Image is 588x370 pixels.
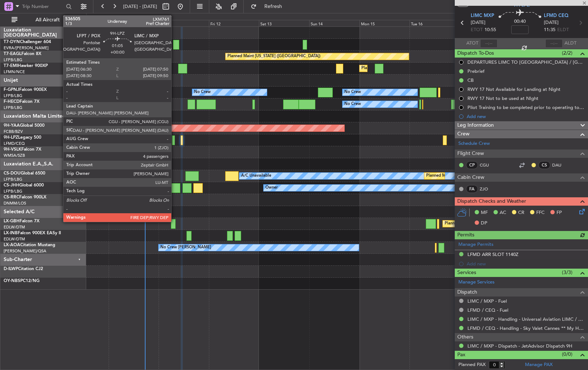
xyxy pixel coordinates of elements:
[160,242,211,253] div: No Crew [PERSON_NAME]
[4,243,55,247] a: LX-AOACitation Mustang
[457,333,473,341] span: Others
[467,316,584,322] a: LIMC / MXP - Handling - Universal Aviation LIMC / MXP
[564,40,576,47] span: ALDT
[484,26,496,34] span: 10:55
[500,209,506,216] span: AC
[4,93,22,98] a: LFPB/LBG
[544,12,568,20] span: LFMD CEQ
[544,19,559,26] span: [DATE]
[4,52,21,56] span: T7-EAGL
[471,19,486,26] span: [DATE]
[480,186,496,192] a: ZJO
[480,162,496,168] a: CGU
[426,171,540,181] div: Planned Maint [GEOGRAPHIC_DATA] ([GEOGRAPHIC_DATA])
[265,182,278,193] div: Owner
[458,279,495,286] a: Manage Services
[4,105,22,110] a: LFPB/LBG
[471,12,494,20] span: LIMC MXP
[4,57,22,63] a: LFPB/LBG
[457,49,494,58] span: Dispatch To-Dos
[457,121,494,130] span: Leg Information
[4,64,48,68] a: T7-EMIHawker 900XP
[466,161,478,169] div: CP
[4,123,20,128] span: 9H-YAA
[466,185,478,193] div: FA
[562,350,572,358] span: (0/0)
[562,269,572,276] span: (3/3)
[344,87,361,98] div: No Crew
[4,135,41,140] a: 9H-LPZLegacy 500
[457,173,484,182] span: Cabin Crew
[8,14,79,26] button: All Aircraft
[259,20,309,26] div: Sat 13
[19,17,76,22] span: All Aircraft
[4,153,25,158] a: WMSA/SZB
[4,69,25,75] a: LFMN/NCE
[467,95,538,101] div: RWY 17 Not to be used at NIght
[457,150,484,158] span: Flight Crew
[467,325,584,331] a: LFMD / CEQ - Handling - Sky Valet Cannes ** My Handling**LFMD / CEQ
[467,298,507,304] a: LIMC / MXP - Fuel
[4,201,26,206] a: DNMM/LOS
[4,231,61,235] a: LX-INBFalcon 900EX EASy II
[241,171,271,181] div: A/C Unavailable
[457,351,465,359] span: Pax
[4,243,20,247] span: LX-AOA
[4,279,39,283] a: OY-NBSPC12/NG
[194,87,211,98] div: No Crew
[4,45,49,51] a: EVRA/[PERSON_NAME]
[525,361,553,369] a: Manage PAX
[4,248,46,254] a: [PERSON_NAME]/QSA
[4,171,45,176] a: CS-DOUGlobal 6500
[4,195,19,199] span: CS-RRC
[360,20,410,26] div: Mon 15
[247,1,291,12] button: Refresh
[4,147,21,152] span: 9H-VSLK
[22,1,64,12] input: Trip Number
[467,307,508,313] a: LFMD / CEQ - Fuel
[467,59,584,65] div: DEPARTURES LIMC TO [GEOGRAPHIC_DATA] / [GEOGRAPHIC_DATA] - FILE VIA [GEOGRAPHIC_DATA]
[4,236,25,242] a: EDLW/DTM
[309,20,360,26] div: Sun 14
[458,140,490,147] a: Schedule Crew
[481,220,487,227] span: DP
[4,100,20,104] span: F-HECD
[458,361,486,369] label: Planned PAX
[4,267,43,271] a: D-ILWPCitation CJ2
[562,49,572,57] span: (2/2)
[467,77,474,83] div: CB
[457,130,470,138] span: Crew
[518,209,524,216] span: CR
[4,147,41,152] a: 9H-VSLKFalcon 7X
[466,40,478,47] span: ATOT
[552,162,568,168] a: DAU
[361,63,430,74] div: Planned Maint [GEOGRAPHIC_DATA]
[467,113,584,119] div: Add new
[557,26,569,34] span: ELDT
[4,100,39,104] a: F-HECDFalcon 7X
[4,231,18,235] span: LX-INB
[4,189,22,194] a: LFPB/LBG
[457,269,476,277] span: Services
[4,279,20,283] span: OY-NBS
[4,52,41,56] a: T7-EAGLFalcon 8X
[4,224,25,230] a: EDLW/DTM
[227,51,320,62] div: Planned Maint [US_STATE] ([GEOGRAPHIC_DATA])
[4,123,45,128] a: 9H-YAAGlobal 5000
[4,129,23,134] a: FCBB/BZV
[4,219,20,223] span: LX-GBH
[457,197,526,206] span: Dispatch Checks and Weather
[209,20,259,26] div: Fri 12
[4,88,47,92] a: F-GPNJFalcon 900EX
[159,20,209,26] div: Thu 11
[4,219,39,223] a: LX-GBHFalcon 7X
[258,4,289,9] span: Refresh
[467,343,572,349] a: LIMC / MXP - Dispatch - JetAdvisor Dispatch 9H
[344,99,361,110] div: No Crew
[123,3,157,10] span: [DATE] - [DATE]
[467,68,484,74] div: Prebrief
[4,267,18,271] span: D-ILWP
[467,86,560,92] div: RWY 17 Not Available for Landing at Night
[544,26,555,34] span: 11:35
[4,183,44,188] a: CS-JHHGlobal 6000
